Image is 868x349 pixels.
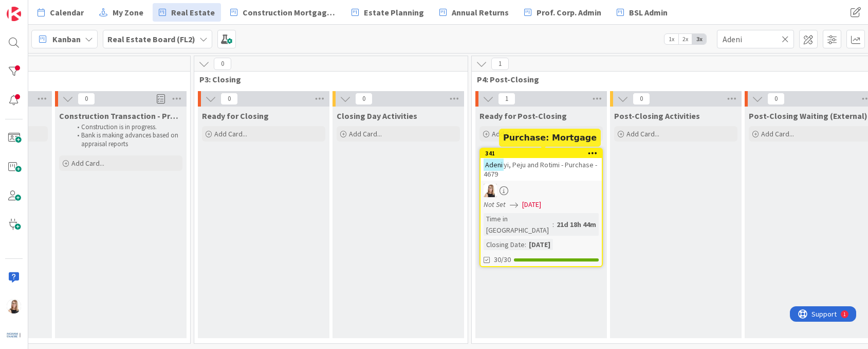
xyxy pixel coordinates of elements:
span: Construction Mortgages - Draws [243,6,336,19]
a: Estate Planning [345,3,430,22]
a: 341Adeniyi, Peju and Rotimi - Purchase - 4679DBNot Set[DATE]Time in [GEOGRAPHIC_DATA]:21d 18h 44m... [479,148,603,267]
span: Add Card... [214,129,247,138]
span: Calendar [50,6,84,19]
div: [DATE] [526,239,553,250]
a: Real Estate [153,3,221,22]
span: Closing Day Activities [337,111,417,121]
div: Closing Date [484,239,525,250]
i: Not Set [484,200,506,209]
span: 0 [633,93,650,105]
li: Construction is in progress. [71,123,181,131]
span: 30/30 [494,254,511,265]
div: 341 [485,150,602,157]
span: 1 [491,58,509,70]
span: My Zone [113,6,143,19]
span: Ready for Closing [202,111,269,121]
a: Calendar [31,3,90,22]
span: 3x [692,34,706,44]
span: Post-Closing Waiting (External) [749,111,867,121]
div: 21d 18h 44m [554,219,599,230]
span: 0 [214,58,231,70]
a: BSL Admin [611,3,674,22]
img: Visit kanbanzone.com [7,7,21,21]
span: : [525,239,526,250]
div: 341 [481,149,602,158]
span: 0 [767,93,785,105]
a: Annual Returns [433,3,515,22]
span: BSL Admin [629,6,668,19]
span: Kanban [52,33,81,45]
div: Time in [GEOGRAPHIC_DATA] [484,213,552,236]
span: 0 [355,93,373,105]
img: DB [7,299,21,313]
mark: Adeni [484,159,504,170]
b: Real Estate Board (FL2) [107,34,195,44]
input: Quick Filter... [717,30,794,48]
span: 1 [498,93,515,105]
span: 1x [664,34,678,44]
span: 0 [78,93,95,105]
span: P3: Closing [199,74,455,84]
span: 2x [678,34,692,44]
span: Add Card... [761,129,794,138]
span: Support [22,2,47,14]
span: Add Card... [349,129,382,138]
img: DB [484,184,497,197]
span: yi, Peju and Rotimi - Purchase - 4679 [484,160,597,179]
h5: Purchase: Mortgage [503,133,597,143]
li: Bank is making advances based on appraisal reports [71,131,181,148]
span: Add Card... [626,129,659,138]
span: Annual Returns [452,6,509,19]
span: 0 [220,93,238,105]
a: Prof. Corp. Admin [518,3,607,22]
div: 341Adeniyi, Peju and Rotimi - Purchase - 4679 [481,149,602,181]
a: Construction Mortgages - Draws [224,3,342,22]
span: Add Card... [492,129,525,138]
span: Prof. Corp. Admin [537,6,601,19]
a: My Zone [93,3,150,22]
span: Add Card... [71,159,104,168]
span: [DATE] [522,199,541,210]
span: : [552,219,554,230]
div: 1 [53,4,56,12]
span: Real Estate [171,6,215,19]
span: Estate Planning [364,6,424,19]
img: avatar [7,328,21,342]
span: Post-Closing Activities [614,111,700,121]
div: DB [481,184,602,197]
span: P4: Post-Closing [477,74,867,84]
span: Ready for Post-Closing [479,111,567,121]
span: Construction Transaction - Progress Draws [59,111,182,121]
